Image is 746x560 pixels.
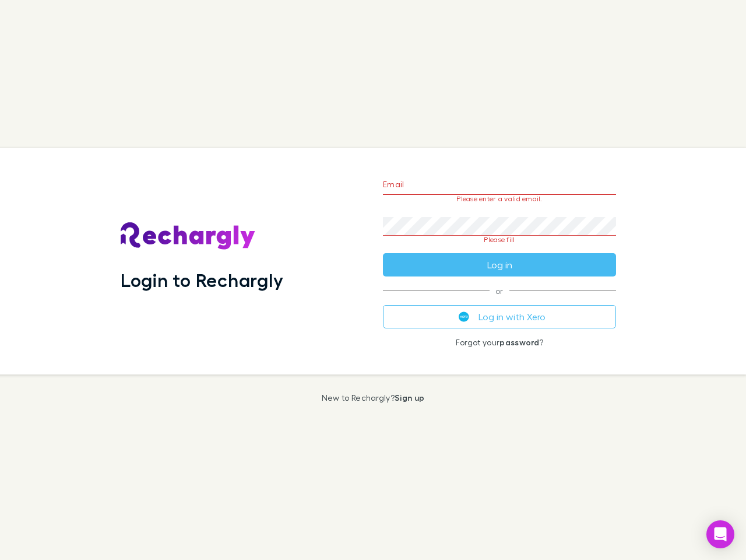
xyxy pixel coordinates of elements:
a: Sign up [395,393,424,402]
p: Forgot your ? [383,338,616,347]
a: password [499,337,539,347]
button: Log in [383,253,616,276]
img: Xero's logo [459,311,469,322]
div: Open Intercom Messenger [706,520,734,548]
button: Log in with Xero [383,305,616,328]
p: Please enter a valid email. [383,195,616,203]
img: Rechargly's Logo [121,222,256,250]
h1: Login to Rechargly [121,269,283,291]
span: or [383,290,616,291]
p: New to Rechargly? [322,393,425,402]
p: Please fill [383,236,616,244]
